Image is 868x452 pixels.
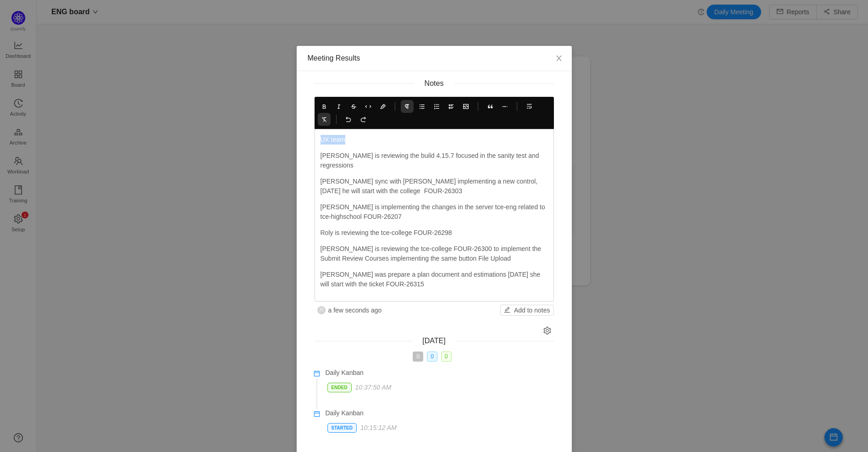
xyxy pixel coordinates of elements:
i: icon: setting [543,327,551,335]
span: [DATE] [422,337,445,345]
i: icon: user [319,307,324,312]
p: Ended [328,383,351,392]
button: Undo [342,113,355,126]
button: Horizontal Rule [498,100,511,113]
button: Italic [332,100,345,113]
button: Highlight [376,100,389,113]
i: icon: calendar [314,410,320,417]
span: 10:37:50 AM [355,384,392,391]
i: icon: calendar [314,370,320,376]
p: UX team [321,135,548,145]
p: [PERSON_NAME] was prepare a plan document and estimations [DATE] she will start with the ticket F... [321,270,548,289]
button: Paragraph [401,100,414,113]
button: icon: editAdd to notes [500,305,554,316]
button: Redo [357,113,370,126]
span: Daily Kanban [326,369,364,376]
span: 10:15:12 AM [360,424,397,431]
button: Bullet List [415,100,428,113]
button: Strike [347,100,360,113]
button: Bold [318,100,331,113]
button: Blockquote [484,100,497,113]
button: Ordered List [430,100,443,113]
span: 0 [427,352,437,362]
p: Roly is reviewing the tce-college FOUR-26298 [321,228,548,238]
span: Notes [414,78,455,89]
div: Meeting Results [308,53,561,63]
button: Code Block [459,100,472,113]
span: a few seconds ago [328,306,382,315]
span: 0 [413,352,423,362]
p: [PERSON_NAME] is implementing the changes in the server tce-eng related to tce-highschool FOUR-26207 [321,202,548,222]
i: icon: close [555,55,563,62]
button: Close [546,46,572,72]
button: Clear Format [318,113,331,126]
p: [PERSON_NAME] is reviewing the build 4.15.7 focused in the sanity test and regressions [321,151,548,170]
p: [PERSON_NAME] is reviewing the tce-college FOUR-26300 to implement the Submit Review Courses impl... [321,244,548,263]
button: Task List [445,100,458,113]
span: Daily Kanban [326,409,364,417]
span: 0 [441,352,452,362]
button: Hard Break [523,100,536,113]
p: [PERSON_NAME] sync with [PERSON_NAME] implementing a new control, [DATE] he will start with the c... [321,177,548,196]
button: Code [362,100,375,113]
p: Started [328,424,356,432]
